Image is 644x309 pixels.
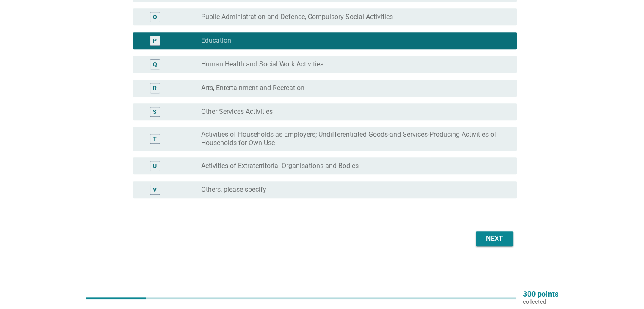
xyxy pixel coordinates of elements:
[523,298,558,306] p: collected
[153,84,157,93] div: R
[201,13,393,21] label: Public Administration and Defence, Compulsory Social Activities
[201,162,359,170] label: Activities of Extraterritorial Organisations and Bodies
[201,84,304,92] label: Arts, Entertainment and Recreation
[201,60,323,69] label: Human Health and Social Work Activities
[523,290,558,298] p: 300 points
[153,60,157,69] div: Q
[476,231,513,246] button: Next
[153,162,157,171] div: U
[201,108,273,116] label: Other Services Activities
[153,36,157,45] div: P
[153,185,157,194] div: V
[201,36,231,45] label: Education
[483,234,506,244] div: Next
[153,108,157,116] div: S
[153,135,157,143] div: T
[153,13,157,22] div: O
[201,130,503,147] label: Activities of Households as Employers; Undifferentiated Goods-and Services-Producing Activities o...
[201,185,266,194] label: Others, please specify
